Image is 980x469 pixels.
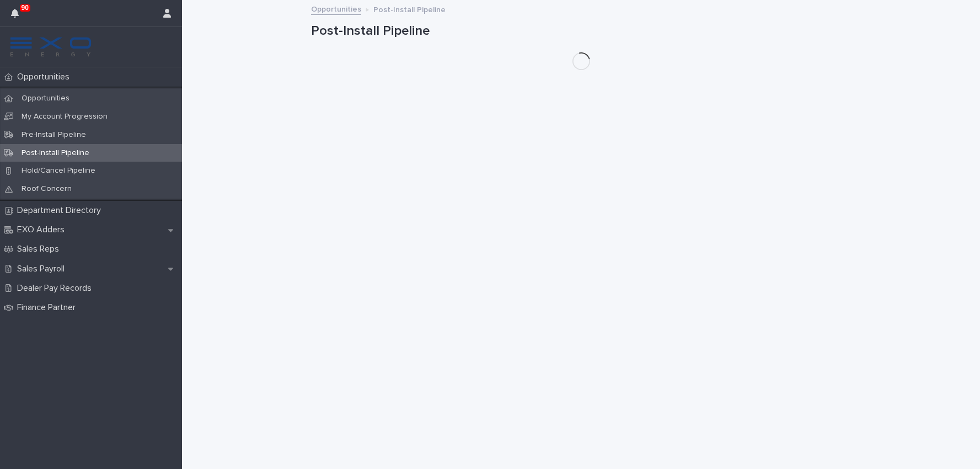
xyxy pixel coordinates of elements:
[9,36,93,58] img: FKS5r6ZBThi8E5hshIGi
[13,244,68,254] p: Sales Reps
[22,4,29,12] p: 90
[13,94,78,103] p: Opportunities
[13,205,110,216] p: Department Directory
[311,2,361,15] a: Opportunities
[13,283,100,294] p: Dealer Pay Records
[373,3,446,15] p: Post-Install Pipeline
[13,166,104,175] p: Hold/Cancel Pipeline
[11,7,25,26] div: 90
[13,225,73,235] p: EXO Adders
[13,302,84,313] p: Finance Partner
[13,130,95,140] p: Pre-Install Pipeline
[13,148,98,158] p: Post-Install Pipeline
[13,112,116,121] p: My Account Progression
[13,184,81,194] p: Roof Concern
[13,264,73,274] p: Sales Payroll
[311,23,852,39] h1: Post-Install Pipeline
[13,72,78,82] p: Opportunities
